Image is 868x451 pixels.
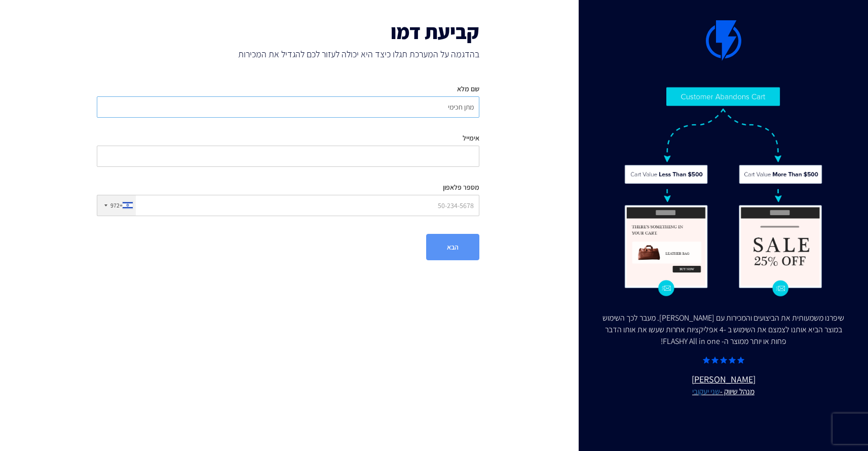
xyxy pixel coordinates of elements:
small: מנהל שיווק - [599,386,848,397]
label: מספר פלאפון [443,182,479,192]
a: שני יעקובי [692,386,720,396]
span: בהדגמה על המערכת תגלו כיצד היא יכולה לעזור לכם להגדיל את המכירות [97,48,479,61]
label: אימייל [463,133,479,143]
div: שיפרנו משמעותית את הביצועים והמכירות עם [PERSON_NAME]. מעבר לכך השימוש במוצר הביא אותנו לצמצם את ... [599,313,848,348]
label: שם מלא [457,84,479,94]
img: Flashy [624,86,823,297]
u: [PERSON_NAME] [599,373,848,397]
div: +972 [110,201,123,210]
h1: קביעת דמו [97,20,479,43]
div: Israel (‫ישראל‬‎): +972 [97,195,136,216]
input: 50-234-5678 [97,195,479,216]
button: הבא [426,234,479,260]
